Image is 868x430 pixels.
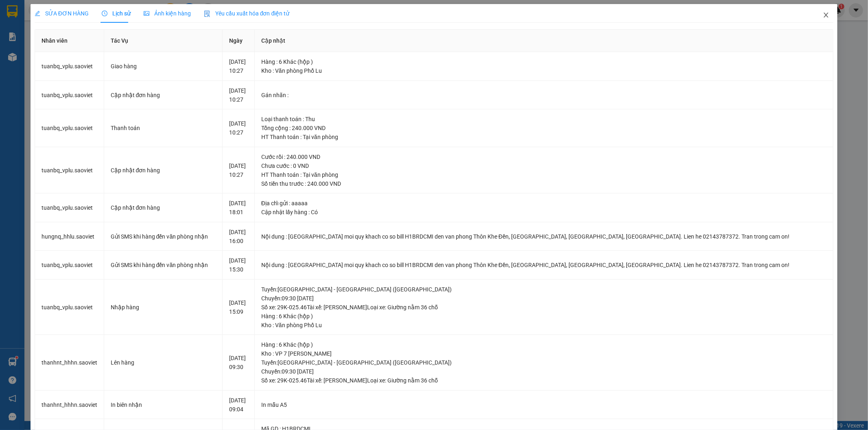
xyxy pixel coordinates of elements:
div: Hàng : 6 Khác (hộp ) [261,57,826,66]
td: thanhnt_hhhn.saoviet [35,391,104,419]
div: Tuyến : [GEOGRAPHIC_DATA] - [GEOGRAPHIC_DATA] ([GEOGRAPHIC_DATA]) Chuyến: 09:30 [DATE] Số xe: 29K... [261,358,826,385]
div: [DATE] 10:27 [229,119,248,137]
td: hungnq_hhlu.saoviet [35,222,104,251]
div: Gửi SMS khi hàng đến văn phòng nhận [111,261,216,269]
td: tuanbq_vplu.saoviet [35,81,104,110]
div: [DATE] 10:27 [229,86,248,104]
img: icon [204,11,210,17]
div: Kho : Văn phòng Phố Lu [261,321,826,330]
div: Hàng : 6 Khác (hộp ) [261,312,826,321]
span: Yêu cầu xuất hóa đơn điện tử [204,10,290,17]
div: [DATE] 10:27 [229,161,248,179]
div: Tuyến : [GEOGRAPHIC_DATA] - [GEOGRAPHIC_DATA] ([GEOGRAPHIC_DATA]) Chuyến: 09:30 [DATE] Số xe: 29K... [261,285,826,312]
span: clock-circle [102,11,107,16]
div: HT Thanh toán : Tại văn phòng [261,170,826,179]
div: Gửi SMS khi hàng đến văn phòng nhận [111,232,216,241]
div: In biên nhận [111,400,216,409]
span: SỬA ĐƠN HÀNG [35,10,89,17]
span: Lịch sử [102,10,131,17]
div: Lên hàng [111,358,216,367]
td: tuanbq_vplu.saoviet [35,52,104,81]
div: Kho : Văn phòng Phố Lu [261,66,826,75]
div: [DATE] 15:30 [229,256,248,274]
div: Nhập hàng [111,303,216,312]
div: Cập nhật đơn hàng [111,91,216,100]
div: Nội dung : [GEOGRAPHIC_DATA] moi quy khach co so bill H1BRDCMI den van phong Thôn Khe Đền, [GEOGR... [261,232,826,241]
td: tuanbq_vplu.saoviet [35,109,104,147]
div: [DATE] 16:00 [229,228,248,245]
th: Nhân viên [35,30,104,52]
div: In mẫu A5 [261,400,826,409]
th: Ngày [223,30,255,52]
th: Cập nhật [255,30,833,52]
div: HT Thanh toán : Tại văn phòng [261,132,826,141]
div: Cập nhật đơn hàng [111,166,216,175]
div: [DATE] 15:09 [229,298,248,316]
div: Thanh toán [111,124,216,132]
div: Hàng : 6 Khác (hộp ) [261,340,826,349]
td: thanhnt_hhhn.saoviet [35,335,104,391]
td: tuanbq_vplu.saoviet [35,280,104,335]
div: [DATE] 09:04 [229,396,248,414]
div: Chưa cước : 0 VND [261,161,826,170]
div: Gán nhãn : [261,91,826,100]
div: Loại thanh toán : Thu [261,115,826,124]
div: Số tiền thu trước : 240.000 VND [261,179,826,188]
div: Kho : VP 7 [PERSON_NAME] [261,349,826,358]
div: [DATE] 10:27 [229,57,248,75]
div: Cập nhật đơn hàng [111,203,216,212]
td: tuanbq_vplu.saoviet [35,193,104,222]
span: edit [35,11,40,16]
div: Nội dung : [GEOGRAPHIC_DATA] moi quy khach co so bill H1BRDCMI den van phong Thôn Khe Đền, [GEOGR... [261,261,826,269]
span: picture [144,11,149,16]
div: [DATE] 09:30 [229,354,248,371]
div: Địa chỉ gửi : aaaaa [261,199,826,208]
div: [DATE] 18:01 [229,199,248,217]
div: Giao hàng [111,62,216,71]
button: Close [815,4,837,27]
span: close [823,12,829,18]
div: Tổng cộng : 240.000 VND [261,124,826,132]
div: Cước rồi : 240.000 VND [261,152,826,161]
th: Tác Vụ [104,30,223,52]
span: Ảnh kiện hàng [144,10,191,17]
td: tuanbq_vplu.saoviet [35,147,104,194]
div: Cập nhật lấy hàng : Có [261,208,826,217]
td: tuanbq_vplu.saoviet [35,251,104,280]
